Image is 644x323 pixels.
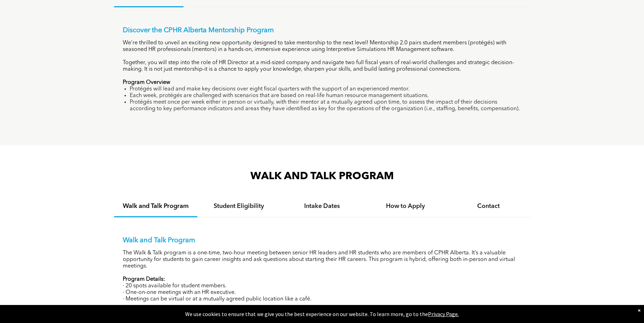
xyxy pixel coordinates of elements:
[130,99,522,112] li: Protégés meet once per week either in person or virtually, with their mentor at a mutually agreed...
[130,86,522,93] li: Protégés will lead and make key decisions over eight fiscal quarters with the support of an exper...
[123,80,170,85] strong: Program Overview
[123,60,522,73] p: Together, you will step into the role of HR Director at a mid-sized company and navigate two full...
[123,296,522,303] p: · Meetings can be virtual or at a mutually agreed public location like a café.
[123,236,522,245] p: Walk and Talk Program
[250,171,394,182] span: WALK AND TALK PROGRAM
[287,202,358,210] h4: Intake Dates
[638,307,641,314] div: Dismiss notification
[428,311,459,317] a: Privacy Page.
[123,289,522,296] p: · One-on-one meetings with an HR executive.
[123,40,522,53] p: We’re thrilled to unveil an exciting new opportunity designed to take mentorship to the next leve...
[130,93,522,99] li: Each week, protégés are challenged with scenarios that are based on real-life human resource mana...
[123,250,522,270] p: The Walk & Talk program is a one-time, two-hour meeting between senior HR leaders and HR students...
[123,283,522,289] p: · 20 spots available for student members.
[123,26,522,35] p: Discover the CPHR Alberta Mentorship Program
[453,202,524,210] h4: Contact
[204,202,274,210] h4: Student Eligibility
[120,202,191,210] h4: Walk and Talk Program
[123,277,165,282] strong: Program Details:
[370,202,441,210] h4: How to Apply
